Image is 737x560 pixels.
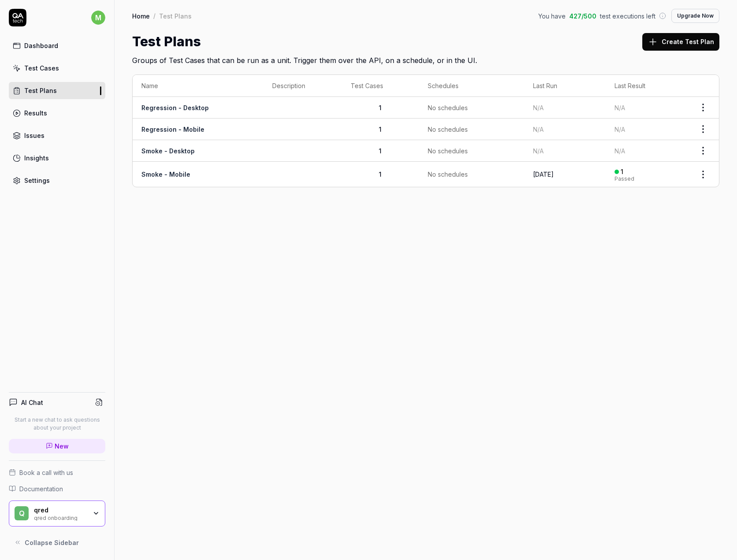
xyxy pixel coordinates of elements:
[9,439,105,453] a: New
[55,441,69,451] span: New
[141,104,209,111] a: Regression - Desktop
[533,126,544,133] span: N/A
[533,104,544,111] span: N/A
[9,501,105,527] button: qqredqred onboarding
[428,125,468,134] span: No schedules
[419,75,524,97] th: Schedules
[15,506,29,520] span: q
[24,131,44,140] div: Issues
[615,147,625,155] span: N/A
[34,506,87,514] div: qred
[533,147,544,155] span: N/A
[9,104,105,122] a: Results
[379,147,381,155] span: 1
[19,468,73,477] span: Book a call with us
[91,9,105,26] button: m
[159,11,192,20] div: Test Plans
[19,484,63,493] span: Documentation
[9,484,105,493] a: Documentation
[600,11,656,21] span: test executions left
[569,11,596,21] span: 427 / 500
[153,11,156,20] div: /
[606,75,687,97] th: Last Result
[642,33,719,51] button: Create Test Plan
[132,32,201,52] h1: Test Plans
[9,172,105,189] a: Settings
[91,11,105,25] span: m
[9,127,105,144] a: Issues
[428,146,468,156] span: No schedules
[538,11,566,21] span: You have
[24,86,57,95] div: Test Plans
[24,176,50,185] div: Settings
[9,416,105,432] p: Start a new chat to ask questions about your project
[133,75,263,97] th: Name
[141,147,195,155] a: Smoke - Desktop
[24,63,59,73] div: Test Cases
[379,104,381,111] span: 1
[24,153,49,163] div: Insights
[132,52,719,66] h2: Groups of Test Cases that can be run as a unit. Trigger them over the API, on a schedule, or in t...
[132,11,150,20] a: Home
[9,82,105,99] a: Test Plans
[524,75,606,97] th: Last Run
[379,171,381,178] span: 1
[621,168,623,176] div: 1
[615,176,634,182] div: Passed
[379,126,381,133] span: 1
[9,534,105,551] button: Collapse Sidebar
[615,104,625,111] span: N/A
[141,171,190,178] a: Smoke - Mobile
[428,103,468,112] span: No schedules
[24,108,47,118] div: Results
[263,75,341,97] th: Description
[9,59,105,77] a: Test Cases
[671,9,719,23] button: Upgrade Now
[533,171,554,178] time: [DATE]
[141,126,204,133] a: Regression - Mobile
[25,538,79,547] span: Collapse Sidebar
[9,37,105,54] a: Dashboard
[615,126,625,133] span: N/A
[9,468,105,477] a: Book a call with us
[21,398,43,407] h4: AI Chat
[34,514,87,521] div: qred onboarding
[428,170,468,179] span: No schedules
[342,75,419,97] th: Test Cases
[24,41,58,50] div: Dashboard
[9,149,105,167] a: Insights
